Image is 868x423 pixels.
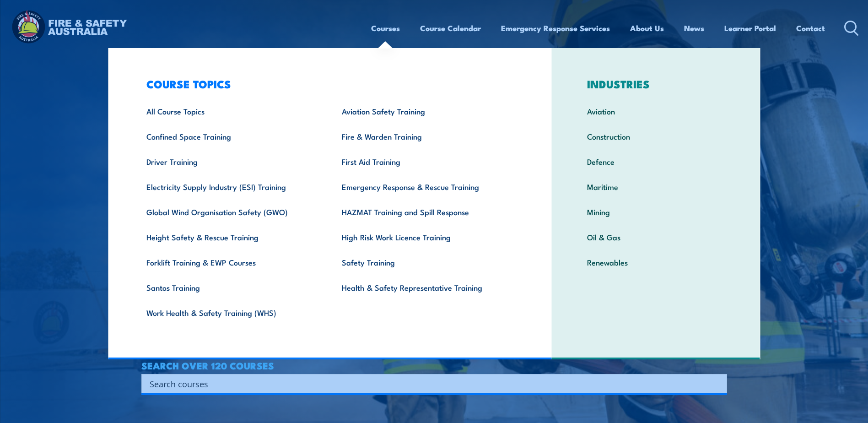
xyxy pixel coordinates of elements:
a: Fire & Warden Training [328,124,523,149]
a: Safety Training [328,249,523,275]
button: Search magnifier button [711,377,724,390]
a: Global Wind Organisation Safety (GWO) [132,199,328,224]
h4: SEARCH OVER 120 COURSES [141,360,727,370]
a: All Course Topics [132,98,328,124]
h3: INDUSTRIES [573,77,739,90]
a: Aviation Safety Training [328,98,523,124]
a: High Risk Work Licence Training [328,224,523,249]
a: Construction [573,124,739,149]
a: Confined Space Training [132,124,328,149]
a: Driver Training [132,149,328,174]
a: Renewables [573,249,739,275]
a: HAZMAT Training and Spill Response [328,199,523,224]
a: Maritime [573,174,739,199]
a: Electricity Supply Industry (ESI) Training [132,174,328,199]
a: About Us [630,16,664,40]
input: Search input [150,377,707,390]
a: Courses [371,16,400,40]
a: News [684,16,704,40]
a: Work Health & Safety Training (WHS) [132,300,328,325]
a: Height Safety & Rescue Training [132,224,328,249]
a: First Aid Training [328,149,523,174]
a: Santos Training [132,275,328,300]
a: Health & Safety Representative Training [328,275,523,300]
a: Oil & Gas [573,224,739,249]
a: Emergency Response Services [501,16,610,40]
a: Contact [796,16,825,40]
a: Forklift Training & EWP Courses [132,249,328,275]
a: Learner Portal [724,16,776,40]
a: Aviation [573,98,739,124]
h3: COURSE TOPICS [132,77,523,90]
form: Search form [151,377,709,390]
a: Mining [573,199,739,224]
a: Course Calendar [420,16,481,40]
a: Defence [573,149,739,174]
a: Emergency Response & Rescue Training [328,174,523,199]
